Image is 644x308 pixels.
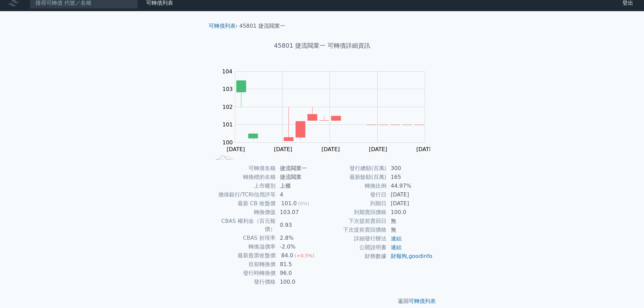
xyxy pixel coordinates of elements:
td: 捷流閥業 [276,173,322,182]
td: 捷流閥業一 [276,164,322,173]
a: 可轉債列表 [409,298,436,304]
tspan: 100 [222,139,233,146]
tspan: 104 [222,68,233,75]
td: 81.5 [276,260,322,269]
tspan: [DATE] [274,146,292,152]
a: 可轉債列表 [209,23,236,29]
a: goodinfo [409,253,432,259]
td: 下次提前賣回價格 [322,226,387,234]
a: 連結 [391,244,402,251]
td: 擔保銀行/TCRI信用評等 [211,190,276,199]
tspan: [DATE] [416,146,435,152]
td: 100.0 [276,278,322,286]
h1: 45801 捷流閥業一 可轉債詳細資訊 [203,41,441,50]
td: 財務數據 [322,252,387,261]
li: 45801 捷流閥業一 [239,22,285,30]
g: Series [237,80,424,141]
td: 無 [387,226,433,234]
div: 84.0 [280,252,295,260]
tspan: [DATE] [369,146,387,152]
td: 2.8% [276,234,322,242]
td: CBAS 折現率 [211,234,276,242]
td: 發行日 [322,190,387,199]
td: 轉換比例 [322,182,387,190]
td: 上櫃 [276,182,322,190]
tspan: [DATE] [321,146,340,152]
td: 最新股票收盤價 [211,251,276,260]
td: CBAS 權利金（百元報價） [211,217,276,234]
td: 最新 CB 收盤價 [211,199,276,208]
td: 可轉債名稱 [211,164,276,173]
td: 轉換標的名稱 [211,173,276,182]
td: [DATE] [387,199,433,208]
td: 到期賣回價格 [322,208,387,217]
td: 4 [276,190,322,199]
td: 103.07 [276,208,322,217]
td: 100.0 [387,208,433,217]
td: -2.0% [276,242,322,251]
tspan: 102 [222,104,233,110]
tspan: [DATE] [227,146,245,152]
span: (0%) [298,201,309,206]
td: 轉換溢價率 [211,242,276,251]
td: 44.97% [387,182,433,190]
td: 詳細發行辦法 [322,234,387,243]
td: 最新餘額(百萬) [322,173,387,182]
p: 返回 [203,297,441,305]
g: Chart [219,68,435,152]
td: , [387,252,433,261]
li: › [209,22,238,30]
td: 發行價格 [211,278,276,286]
td: 目前轉換價 [211,260,276,269]
td: 發行時轉換價 [211,269,276,278]
td: 無 [387,217,433,226]
span: (+0.5%) [294,253,314,258]
tspan: 103 [222,86,233,92]
td: 0.93 [276,217,322,234]
td: 轉換價值 [211,208,276,217]
td: 到期日 [322,199,387,208]
a: 連結 [391,235,402,242]
td: 發行總額(百萬) [322,164,387,173]
a: 財報狗 [391,253,407,259]
tspan: 101 [222,121,233,128]
td: 165 [387,173,433,182]
td: 300 [387,164,433,173]
td: 下次提前賣回日 [322,217,387,226]
td: 上市櫃別 [211,182,276,190]
td: 96.0 [276,269,322,278]
div: 101.0 [280,199,298,208]
td: 公開說明書 [322,243,387,252]
td: [DATE] [387,190,433,199]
